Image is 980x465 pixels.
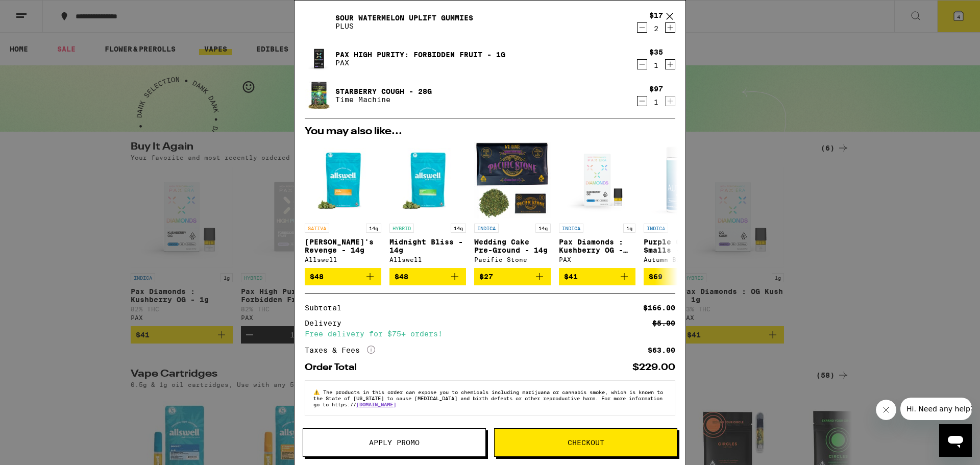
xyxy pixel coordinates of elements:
[649,98,663,106] div: 1
[474,224,499,233] p: INDICA
[474,142,551,218] img: Pacific Stone - Wedding Cake Pre-Ground - 14g
[644,268,720,285] button: Add to bag
[559,256,635,263] div: PAX
[335,22,473,30] p: PLUS
[644,224,668,233] p: INDICA
[335,14,473,22] a: Sour Watermelon UPLIFT Gummies
[389,142,466,268] a: Open page for Midnight Bliss - 14g from Allswell
[494,428,677,457] button: Checkout
[389,256,466,263] div: Allswell
[637,59,647,69] button: Decrement
[649,48,663,56] div: $35
[335,59,505,67] p: PAX
[649,25,663,33] div: 2
[632,363,675,372] div: $229.00
[395,273,408,281] span: $48
[479,273,493,281] span: $27
[652,320,675,327] div: $5.00
[305,330,675,337] div: Free delivery for $75+ orders!
[305,8,333,36] img: Sour Watermelon UPLIFT Gummies
[305,81,333,110] img: Starberry Cough - 28g
[305,44,333,73] img: Pax High Purity: Forbidden Fruit - 1g
[559,142,635,268] a: Open page for Pax Diamonds : Kushberry OG - 1g from PAX
[335,87,432,95] a: Starberry Cough - 28g
[559,268,635,285] button: Add to bag
[474,142,551,268] a: Open page for Wedding Cake Pre-Ground - 14g from Pacific Stone
[303,428,486,457] button: Apply Promo
[665,96,675,106] button: Increment
[649,61,663,69] div: 1
[644,238,720,254] p: Purple Carbonite Smalls - 14g
[389,142,466,218] img: Allswell - Midnight Bliss - 14g
[369,439,420,446] span: Apply Promo
[644,142,720,218] img: Autumn Brands - Purple Carbonite Smalls - 14g
[305,268,381,285] button: Add to bag
[305,127,675,137] h2: You may also like...
[474,238,551,254] p: Wedding Cake Pre-Ground - 14g
[305,304,349,311] div: Subtotal
[900,398,972,420] iframe: Message from company
[366,224,381,233] p: 14g
[623,224,635,233] p: 1g
[939,424,972,457] iframe: Button to launch messaging window
[637,96,647,106] button: Decrement
[335,51,505,59] a: Pax High Purity: Forbidden Fruit - 1g
[335,95,432,104] p: Time Machine
[644,256,720,263] div: Autumn Brands
[389,238,466,254] p: Midnight Bliss - 14g
[310,273,324,281] span: $48
[559,238,635,254] p: Pax Diamonds : Kushberry OG - 1g
[305,238,381,254] p: [PERSON_NAME]'s Revenge - 14g
[559,142,635,218] img: PAX - Pax Diamonds : Kushberry OG - 1g
[876,400,896,420] iframe: Close message
[305,363,364,372] div: Order Total
[649,273,663,281] span: $69
[305,142,381,218] img: Allswell - Jack's Revenge - 14g
[305,320,349,327] div: Delivery
[643,304,675,311] div: $166.00
[474,256,551,263] div: Pacific Stone
[474,268,551,285] button: Add to bag
[305,256,381,263] div: Allswell
[665,59,675,69] button: Increment
[6,7,73,15] span: Hi. Need any help?
[568,439,604,446] span: Checkout
[389,224,414,233] p: HYBRID
[305,346,375,355] div: Taxes & Fees
[644,142,720,268] a: Open page for Purple Carbonite Smalls - 14g from Autumn Brands
[649,11,663,19] div: $17
[649,85,663,93] div: $97
[535,224,551,233] p: 14g
[305,142,381,268] a: Open page for Jack's Revenge - 14g from Allswell
[313,389,663,407] span: The products in this order can expose you to chemicals including marijuana or cannabis smoke, whi...
[564,273,578,281] span: $41
[389,268,466,285] button: Add to bag
[648,347,675,354] div: $63.00
[451,224,466,233] p: 14g
[637,22,647,33] button: Decrement
[559,224,583,233] p: INDICA
[313,389,323,395] span: ⚠️
[305,224,329,233] p: SATIVA
[356,401,396,407] a: [DOMAIN_NAME]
